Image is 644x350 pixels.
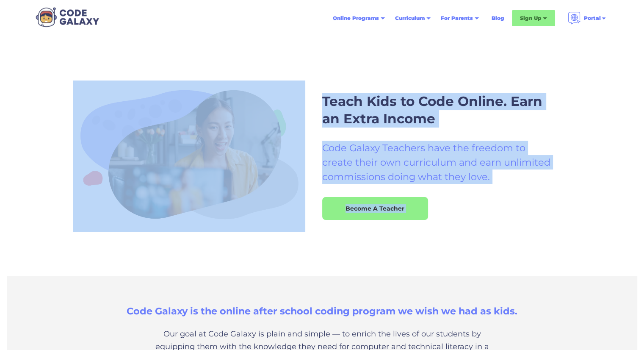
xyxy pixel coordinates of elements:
[322,93,555,128] h1: Teach Kids to Code Online. Earn an Extra Income
[333,14,379,22] div: Online Programs
[512,10,555,26] div: Sign Up
[322,204,428,213] div: Become A Teacher
[328,11,390,26] div: Online Programs
[441,14,473,22] div: For Parents
[436,11,484,26] div: For Parents
[563,8,612,28] div: Portal
[520,14,541,22] div: Sign Up
[322,141,555,184] h2: Code Galaxy Teachers have the freedom to create their own curriculum and earn unlimited commissio...
[584,14,601,22] div: Portal
[127,306,517,317] p: Code Galaxy is the online after school coding program we wish we had as kids.
[322,197,428,220] a: Become A Teacher
[390,11,436,26] div: Curriculum
[486,11,509,26] a: Blog
[395,14,425,22] div: Curriculum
